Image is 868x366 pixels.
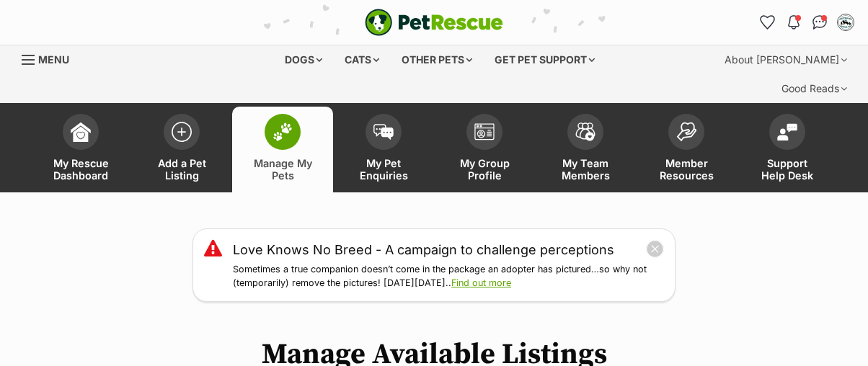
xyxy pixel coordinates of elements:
a: Love Knows No Breed - A campaign to challenge perceptions [233,240,614,259]
span: Member Resources [654,157,719,182]
img: pet-enquiries-icon-7e3ad2cf08bfb03b45e93fb7055b45f3efa6380592205ae92323e6603595dc1f.svg [373,124,394,140]
a: Menu [22,45,79,71]
div: Dogs [275,45,332,74]
span: Support Help Desk [755,157,820,182]
img: group-profile-icon-3fa3cf56718a62981997c0bc7e787c4b2cf8bcc04b72c1350f741eb67cf2f40e.svg [474,123,495,140]
img: notifications-46538b983faf8c2785f20acdc204bb7945ddae34d4c08c2a6579f10ce5e182be.svg [788,15,800,30]
img: chat-41dd97257d64d25036548639549fe6c8038ab92f7586957e7f3b1b290dea8141.svg [812,15,828,30]
span: My Rescue Dashboard [48,157,113,182]
a: Member Resources [636,107,737,192]
div: About [PERSON_NAME] [714,45,857,74]
a: Conversations [808,11,831,34]
img: add-pet-listing-icon-0afa8454b4691262ce3f59096e99ab1cd57d4a30225e0717b998d2c9b9846f56.svg [172,122,192,142]
img: help-desk-icon-fdf02630f3aa405de69fd3d07c3f3aa587a6932b1a1747fa1d2bba05be0121f9.svg [777,123,797,140]
div: Cats [335,45,389,74]
a: PetRescue [365,9,503,36]
span: Add a Pet Listing [149,157,214,182]
a: My Team Members [535,107,636,192]
p: Sometimes a true companion doesn’t come in the package an adopter has pictured…so why not (tempor... [233,263,664,290]
a: Manage My Pets [232,107,333,192]
img: member-resources-icon-8e73f808a243e03378d46382f2149f9095a855e16c252ad45f914b54edf8863c.svg [676,122,696,141]
img: logo-e224e6f780fb5917bec1dbf3a21bbac754714ae5b6737aabdf751b685950b380.svg [365,9,503,36]
div: Good Reads [771,74,857,103]
span: Manage My Pets [250,157,315,182]
span: My Team Members [553,157,618,182]
button: Notifications [782,11,805,34]
button: My account [834,11,857,34]
button: close [646,240,664,258]
a: My Rescue Dashboard [30,107,131,192]
a: Support Help Desk [737,107,838,192]
img: dashboard-icon-eb2f2d2d3e046f16d808141f083e7271f6b2e854fb5c12c21221c1fb7104beca.svg [71,122,91,142]
div: Other pets [391,45,482,74]
span: Menu [38,53,69,66]
a: My Pet Enquiries [333,107,434,192]
a: My Group Profile [434,107,535,192]
span: My Group Profile [452,157,517,182]
a: Favourites [756,11,779,34]
span: My Pet Enquiries [351,157,416,182]
a: Find out more [451,277,511,288]
a: Add a Pet Listing [131,107,232,192]
img: manage-my-pets-icon-02211641906a0b7f246fdf0571729dbe1e7629f14944591b6c1af311fb30b64b.svg [273,122,293,141]
img: Kerry & Linda profile pic [838,15,853,30]
ul: Account quick links [756,11,857,34]
img: team-members-icon-5396bd8760b3fe7c0b43da4ab00e1e3bb1a5d9ba89233759b79545d2d3fc5d0d.svg [575,122,595,141]
div: Get pet support [484,45,605,74]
